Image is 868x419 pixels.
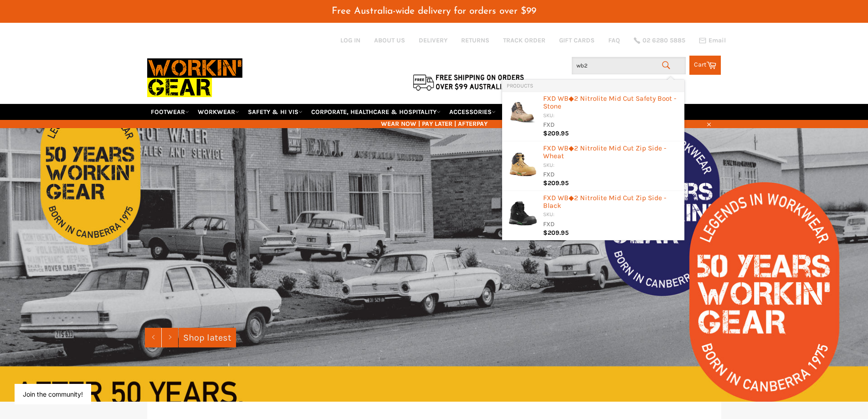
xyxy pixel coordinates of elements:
a: TRACK ORDER [503,36,545,45]
li: Products: FXD WB◆2 Nitrolite Mid Cut Safety Boot - Stone [502,92,684,141]
span: $209.95 [543,179,569,187]
a: Cart [689,56,721,75]
a: Email [699,37,726,44]
div: FXD WB◆2 Nitrolite Mid Cut Zip Side - Black [543,194,680,211]
span: $209.95 [543,229,569,237]
span: Free Australia-wide delivery for orders over $99 [332,6,536,16]
a: RETURNS [461,36,489,45]
input: Search [572,57,686,74]
a: WORKWEAR [194,104,243,120]
a: FOOTWEAR [147,104,193,120]
button: Join the community! [23,390,83,398]
img: WB2-STONE-1_1300x_bc2b2d70-91f8-4ad5-8f77-de645ea00a80.webp [507,96,539,128]
li: Products: FXD WB◆2 Nitrolite Mid Cut Zip Side - Black [502,191,684,241]
a: SAFETY & HI VIS [244,104,306,120]
a: Shop latest [179,328,236,347]
a: FAQ [608,36,620,45]
img: wb-2-black-1_480x480_clipped_rev_1_806ab85a-490e-45b6-a17e-6c5ab8bbe027_200x.png [507,196,539,228]
span: 02 6280 5885 [642,37,685,44]
div: FXD [543,170,680,180]
div: FXD [543,120,680,130]
a: 02 6280 5885 [634,37,685,44]
li: Products: FXD WB◆2 Nitrolite Mid Cut Zip Side - Wheat [502,141,684,191]
span: $209.95 [543,129,569,137]
div: FXD [543,220,680,229]
span: Email [709,37,726,44]
a: RE-WORKIN' GEAR [501,104,563,120]
img: wb-2-wheat-2_480x480_clipped_rev_1_200x.png [507,146,539,179]
a: Log in [340,36,360,44]
a: DELIVERY [419,36,447,45]
a: ACCESSORIES [446,104,499,120]
div: FXD WB◆2 Nitrolite Mid Cut Zip Side - Wheat [543,145,680,161]
div: SKU: [543,112,680,120]
img: Workin Gear leaders in Workwear, Safety Boots, PPE, Uniforms. Australia's No.1 in Workwear [147,52,242,103]
a: GIFT CARDS [559,36,595,45]
div: FXD WB◆2 Nitrolite Mid Cut Safety Boot - Stone [543,95,680,112]
div: SKU: [543,161,680,170]
a: CORPORATE, HEALTHCARE & HOSPITALITY [308,104,444,120]
li: Products [502,80,684,92]
img: Flat $9.95 shipping Australia wide [411,72,525,92]
a: ABOUT US [374,36,405,45]
span: WEAR NOW | PAY LATER | AFTERPAY [147,119,721,128]
div: SKU: [543,211,680,219]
